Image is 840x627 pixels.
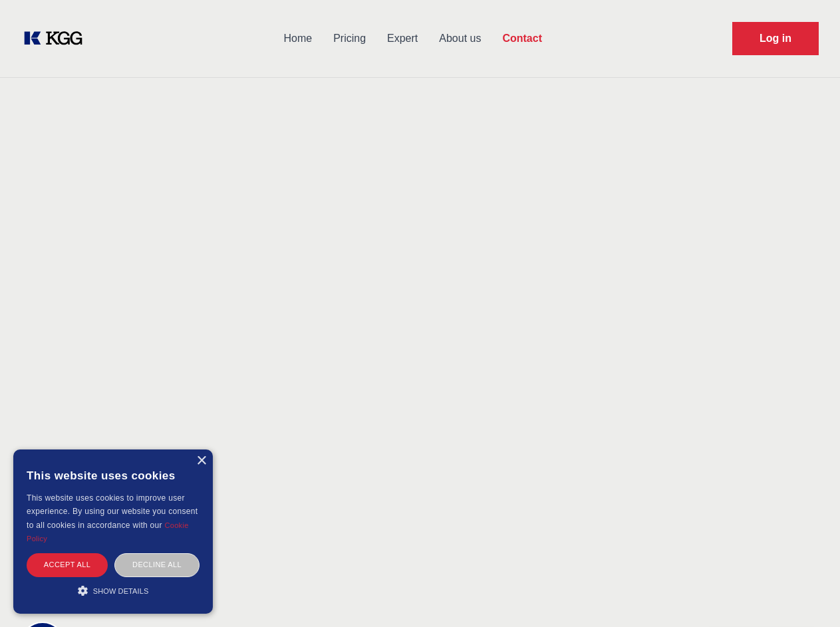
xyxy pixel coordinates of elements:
span: This website uses cookies to improve user experience. By using our website you consent to all coo... [27,493,198,530]
a: Expert [376,21,428,56]
a: Request Demo [732,22,819,55]
a: Contact [491,21,553,56]
div: Accept all [27,553,108,576]
a: Pricing [323,21,376,56]
div: Show details [27,584,200,597]
a: Home [273,21,323,56]
span: Show details [93,587,149,595]
div: Close [196,456,206,466]
iframe: Chat Widget [773,563,840,627]
div: This website uses cookies [27,459,200,491]
a: About us [428,21,491,56]
a: Cookie Policy [27,521,189,543]
a: KOL Knowledge Platform: Talk to Key External Experts (KEE) [21,28,93,49]
div: Decline all [114,553,200,576]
